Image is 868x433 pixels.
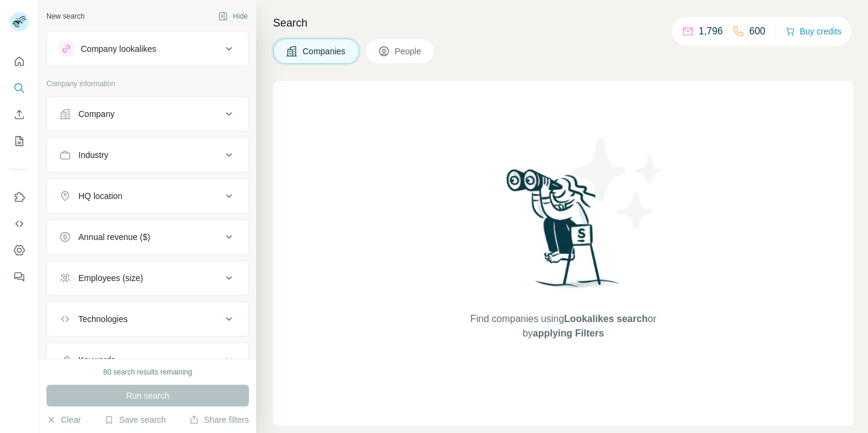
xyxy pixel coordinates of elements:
[10,239,29,261] button: Dashboard
[47,34,248,63] button: Company lookalikes
[189,414,249,426] button: Share filters
[47,141,248,169] button: Industry
[47,264,248,292] button: Employees (size)
[103,367,192,378] div: 80 search results remaining
[78,231,150,243] div: Annual revenue ($)
[10,213,29,235] button: Use Surfe API
[467,312,659,341] span: Find companies using or by
[395,45,423,57] span: People
[47,346,248,375] button: Keywords
[785,23,841,40] button: Buy credits
[47,100,248,128] button: Company
[46,11,84,22] div: New search
[47,182,248,210] button: HQ location
[10,51,29,72] button: Quick start
[564,314,648,324] span: Lookalikes search
[47,223,248,251] button: Annual revenue ($)
[749,24,766,39] p: 600
[10,186,29,208] button: Use Surfe on LinkedIn
[81,43,156,55] div: Company lookalikes
[10,266,29,288] button: Feedback
[10,130,29,152] button: My lists
[210,7,256,25] button: Hide
[501,166,626,300] img: Surfe Illustration - Woman searching with binoculars
[273,14,854,31] h4: Search
[46,78,249,89] p: Company information
[104,414,166,426] button: Save search
[533,328,604,338] span: applying Filters
[78,190,122,202] div: HQ location
[564,129,672,238] img: Surfe Illustration - Stars
[78,272,143,284] div: Employees (size)
[78,313,128,325] div: Technologies
[46,414,81,426] button: Clear
[78,354,115,366] div: Keywords
[47,305,248,333] button: Technologies
[10,104,29,125] button: Enrich CSV
[303,45,347,57] span: Companies
[699,24,723,39] p: 1,796
[10,77,29,99] button: Search
[78,108,115,120] div: Company
[10,12,29,31] img: Avatar
[78,149,108,161] div: Industry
